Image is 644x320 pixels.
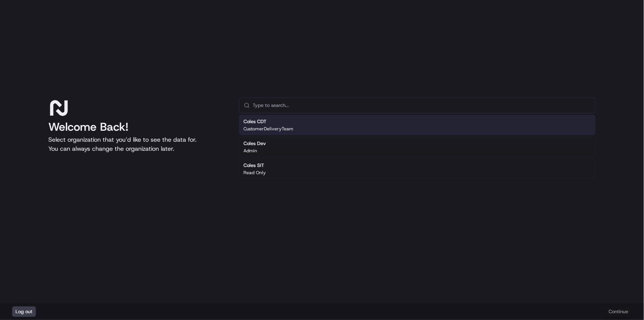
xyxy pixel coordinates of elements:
[244,140,266,147] h2: Coles Dev
[244,170,266,176] p: Read Only
[244,162,266,169] h2: Coles SIT
[244,126,294,132] p: CustomerDeliveryTeam
[48,120,227,134] h1: Welcome Back!
[12,306,36,317] button: Log out
[244,118,294,125] h2: Coles CDT
[253,98,591,113] input: Type to search...
[48,135,227,153] p: Select organization that you’d like to see the data for. You can always change the organization l...
[239,113,596,181] div: Suggestions
[244,148,257,154] p: Admin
